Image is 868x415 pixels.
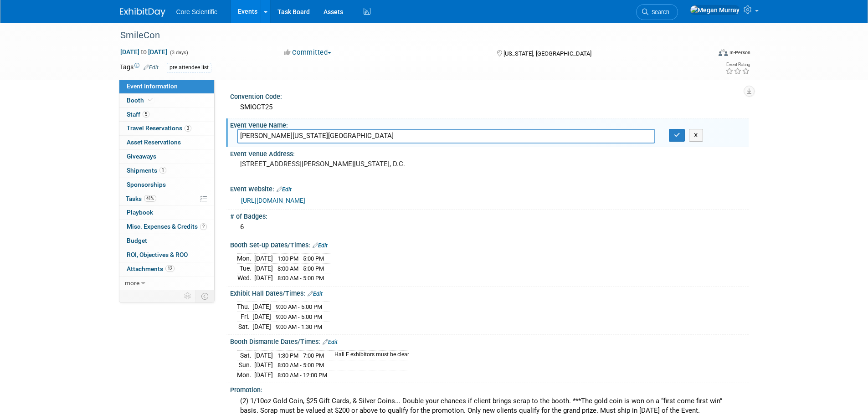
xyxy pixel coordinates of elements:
a: ROI, Objectives & ROO [119,248,214,262]
div: Convention Code: [230,90,749,101]
a: Asset Reservations [119,136,214,149]
td: Sat. [237,322,252,331]
div: pre attendee list [167,63,211,72]
span: (3 days) [169,50,188,56]
td: Wed. [237,273,254,283]
td: [DATE] [254,263,273,273]
div: # of Badges: [230,210,749,221]
td: Hall E exhibitors must be clear [329,350,409,360]
span: 41% [144,195,156,202]
span: Travel Reservations [127,124,191,132]
td: [DATE] [252,302,271,312]
span: Sponsorships [127,181,166,188]
img: Format-Inperson.png [719,49,728,56]
a: Travel Reservations3 [119,122,214,135]
button: Committed [281,48,335,57]
span: 1 [159,167,166,174]
span: Asset Reservations [127,138,181,146]
td: [DATE] [254,254,273,264]
span: [US_STATE], [GEOGRAPHIC_DATA] [503,50,591,57]
td: Tags [120,62,159,73]
span: more [125,279,139,287]
span: 12 [165,265,175,272]
span: Search [648,9,669,15]
button: X [689,129,703,142]
span: Staff [127,111,149,118]
div: Booth Set-up Dates/Times: [230,238,749,250]
span: 3 [185,125,191,132]
a: Edit [313,242,328,249]
div: Exhibit Hall Dates/Times: [230,287,749,298]
div: SMIOCT25 [237,100,742,114]
span: 9:00 AM - 5:00 PM [276,313,322,320]
a: Booth [119,94,214,108]
div: Event Format [657,47,751,61]
td: Tue. [237,263,254,273]
td: Sat. [237,350,254,360]
span: 8:00 AM - 5:00 PM [277,265,324,272]
td: Mon. [237,254,254,264]
td: [DATE] [254,350,273,360]
div: Event Rating [725,62,750,67]
span: Core Scientific [176,8,217,15]
td: Personalize Event Tab Strip [180,290,196,302]
td: Sun. [237,360,254,370]
span: ROI, Objectives & ROO [127,251,188,258]
div: Event Venue Name: [230,118,749,130]
div: 6 [237,220,742,234]
img: ExhibitDay [120,8,165,17]
span: Booth [127,97,154,104]
span: 9:00 AM - 1:30 PM [276,323,322,330]
a: Sponsorships [119,178,214,192]
span: 9:00 AM - 5:00 PM [276,303,322,310]
a: Event Information [119,80,214,93]
pre: [STREET_ADDRESS][PERSON_NAME][US_STATE], D.C. [240,160,436,168]
div: Booth Dismantle Dates/Times: [230,335,749,347]
a: Edit [323,339,338,345]
div: Event Venue Address: [230,147,749,159]
span: [DATE] [DATE] [120,48,168,56]
span: 2 [200,223,207,230]
span: Tasks [126,195,156,202]
td: [DATE] [254,273,273,283]
a: Search [636,4,678,20]
span: Attachments [127,265,175,272]
a: [URL][DOMAIN_NAME] [241,197,305,204]
span: 1:00 PM - 5:00 PM [277,255,324,262]
a: Giveaways [119,150,214,164]
span: Playbook [127,209,153,216]
td: Toggle Event Tabs [195,290,214,302]
span: Shipments [127,167,166,174]
span: 5 [143,111,149,118]
i: Booth reservation complete [148,97,153,102]
td: [DATE] [254,360,273,370]
div: SmileCon [117,27,697,44]
td: Thu. [237,302,252,312]
a: Shipments1 [119,164,214,178]
a: Edit [308,291,323,297]
td: [DATE] [254,370,273,379]
span: Misc. Expenses & Credits [127,223,207,230]
a: Edit [144,64,159,71]
a: Tasks41% [119,192,214,206]
a: more [119,277,214,290]
div: In-Person [729,49,750,56]
span: 8:00 AM - 5:00 PM [277,275,324,282]
a: Budget [119,234,214,248]
span: 1:30 PM - 7:00 PM [277,352,324,359]
a: Staff5 [119,108,214,122]
a: Misc. Expenses & Credits2 [119,220,214,234]
span: to [139,48,148,56]
td: [DATE] [252,322,271,331]
td: Mon. [237,370,254,379]
td: Fri. [237,312,252,322]
span: Giveaways [127,153,156,160]
td: [DATE] [252,312,271,322]
a: Playbook [119,206,214,220]
span: Event Information [127,82,178,90]
a: Edit [277,186,292,193]
a: Attachments12 [119,262,214,276]
span: Budget [127,237,147,244]
div: Promotion: [230,383,749,395]
div: Event Website: [230,182,749,194]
